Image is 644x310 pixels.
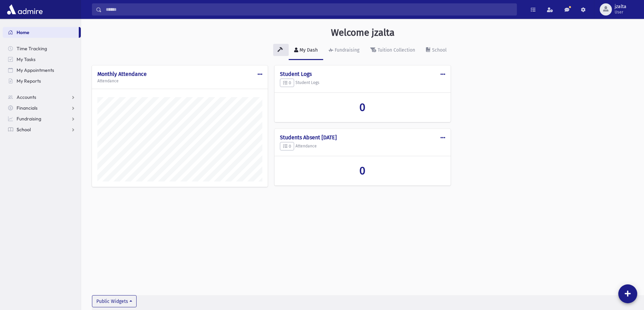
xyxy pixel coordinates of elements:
span: Financials [17,105,38,111]
span: My Reports [17,78,41,84]
span: Fundraising [17,116,41,122]
h5: Attendance [280,142,445,151]
h4: Student Logs [280,71,445,77]
h4: Monthly Attendance [97,71,262,77]
button: Public Widgets [92,295,137,307]
a: Tuition Collection [365,41,421,60]
button: 0 [280,142,294,151]
a: 0 [280,101,445,114]
a: Financials [3,103,81,113]
h3: Welcome jzalta [331,27,395,38]
span: 0 [283,144,291,149]
div: Fundraising [333,47,359,53]
div: Tuition Collection [376,47,415,53]
a: 0 [280,164,445,177]
span: 0 [283,80,291,85]
a: My Dash [289,41,323,60]
a: Accounts [3,92,81,103]
span: jzalta [615,4,626,9]
span: 0 [359,164,365,177]
span: 0 [359,101,365,114]
a: Time Tracking [3,43,81,54]
span: Time Tracking [17,46,47,52]
img: AdmirePro [5,3,44,16]
a: Fundraising [323,41,365,60]
a: My Reports [3,76,81,86]
div: My Dash [298,47,318,53]
a: Fundraising [3,113,81,124]
button: 0 [280,79,294,87]
a: Home [3,27,79,38]
span: Accounts [17,94,36,100]
div: School [431,47,447,53]
span: Home [17,29,29,35]
span: My Appointments [17,67,54,73]
span: My Tasks [17,56,35,62]
h5: Attendance [97,79,262,83]
h5: Student Logs [280,79,445,87]
a: School [3,124,81,135]
span: User [615,9,626,15]
span: School [17,126,31,133]
a: My Appointments [3,65,81,76]
a: My Tasks [3,54,81,65]
input: Search [102,3,517,16]
a: School [421,41,452,60]
h4: Students Absent [DATE] [280,134,445,141]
